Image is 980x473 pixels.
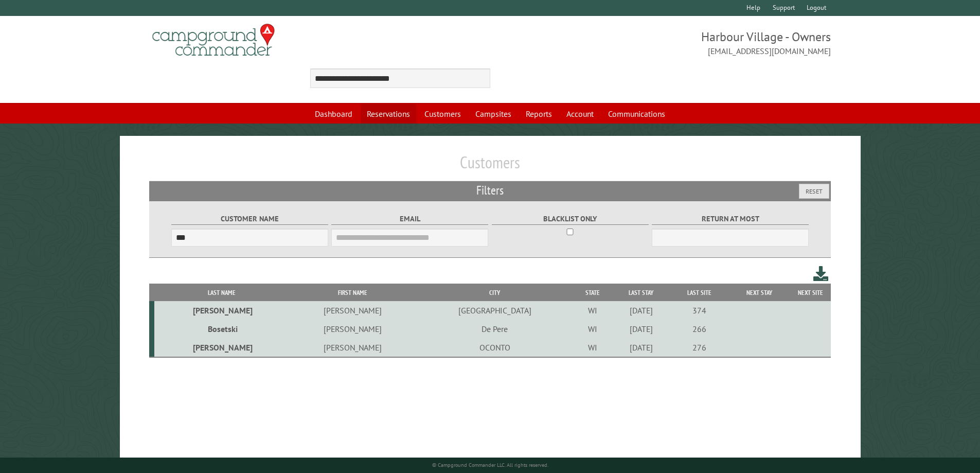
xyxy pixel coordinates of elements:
a: Account [560,104,600,124]
td: OCONTO [416,338,574,357]
a: Reservations [361,104,416,124]
td: [PERSON_NAME] [289,338,416,357]
th: State [574,284,612,302]
h2: Filters [149,181,831,201]
div: [DATE] [613,324,669,334]
td: [GEOGRAPHIC_DATA] [416,301,574,320]
td: 374 [670,301,728,320]
a: Download this customer list (.csv) [813,264,828,283]
td: WI [574,301,612,320]
td: 266 [670,320,728,338]
a: Dashboard [309,104,359,124]
th: Last Site [670,284,728,302]
div: [DATE] [613,305,669,316]
th: First Name [289,284,416,302]
td: [PERSON_NAME] [289,301,416,320]
th: City [416,284,574,302]
td: Bosetski [154,320,290,338]
small: © Campground Commander LLC. All rights reserved. [432,462,548,468]
td: [PERSON_NAME] [154,338,290,357]
td: WI [574,338,612,357]
label: Email [331,213,488,225]
td: De Pere [416,320,574,338]
label: Return at most [652,213,809,225]
div: [DATE] [613,342,669,353]
a: Campsites [469,104,518,124]
td: 276 [670,338,728,357]
label: Blacklist only [492,213,649,225]
button: Reset [799,184,829,199]
img: Campground Commander [149,20,278,60]
td: WI [574,320,612,338]
a: Reports [520,104,558,124]
h1: Customers [149,152,831,181]
a: Customers [418,104,467,124]
th: Last Name [154,284,290,302]
td: [PERSON_NAME] [289,320,416,338]
a: Communications [602,104,671,124]
th: Last Stay [612,284,671,302]
th: Next Stay [728,284,790,302]
th: Next Site [790,284,831,302]
label: Customer Name [171,213,328,225]
td: [PERSON_NAME] [154,301,290,320]
span: Harbour Village - Owners [EMAIL_ADDRESS][DOMAIN_NAME] [490,28,831,57]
